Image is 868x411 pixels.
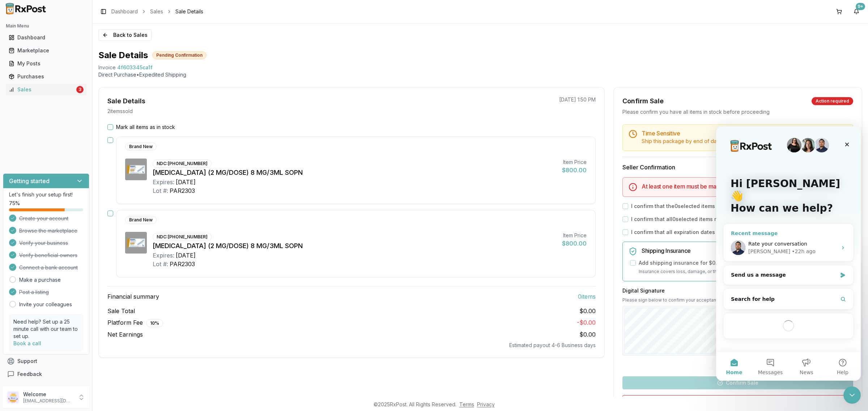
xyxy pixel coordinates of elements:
div: NDC: [PHONE_NUMBER] [153,160,212,168]
span: Feedback [17,371,42,378]
span: Verify your business [19,239,68,247]
span: Verify beneficial owners [19,252,77,259]
a: Marketplace [6,44,86,57]
div: PAR2303 [170,186,195,195]
div: Marketplace [9,47,84,54]
span: Platform Fee [107,318,163,327]
a: Purchases [6,70,86,83]
button: Sales3 [3,84,89,95]
label: Add shipping insurance for $0.00 ( 1.5 % of order value) [639,259,777,267]
div: $800.00 [562,239,587,248]
h2: Main Menu [6,23,86,29]
span: 75 % [9,200,20,207]
iframe: Intercom live chat [716,126,861,381]
p: [DATE] 1:50 PM [559,96,596,103]
div: Item Price [562,159,587,166]
p: Let's finish your setup first! [9,191,83,198]
iframe: Intercom live chat [843,386,861,404]
div: Estimated payout 4-6 Business days [107,342,596,349]
div: Sale Details [107,96,145,106]
a: Privacy [477,401,495,407]
span: Sale Details [175,8,203,15]
div: Item Price [562,232,587,239]
div: Confirm Sale [622,96,664,106]
h3: Digital Signature [622,287,853,294]
p: Welcome [23,391,73,398]
div: Action required [812,97,853,105]
div: [MEDICAL_DATA] (2 MG/DOSE) 8 MG/3ML SOPN [153,241,556,251]
a: Dashboard [6,31,86,44]
div: My Posts [9,60,84,67]
h5: Time Sensitive [642,130,847,136]
label: I confirm that the 0 selected items are in stock and ready to ship [631,203,792,210]
h5: Shipping Insurance [642,248,847,254]
button: Support [3,355,89,368]
div: Dashboard [9,34,84,41]
span: Browse the marketplace [19,227,77,234]
span: Financial summary [107,292,159,301]
h1: Sale Details [98,49,148,61]
h3: Seller Confirmation [622,163,853,172]
button: Feedback [3,368,89,381]
div: Brand New [125,216,157,224]
a: Terms [459,401,474,407]
div: Lot #: [153,260,168,268]
button: Dashboard [3,32,89,43]
label: I confirm that all 0 selected items match the listed condition [631,216,780,223]
button: 9+ [851,6,862,17]
a: Sales [150,8,163,15]
nav: breadcrumb [111,8,203,15]
a: Dashboard [111,8,138,15]
a: My Posts [6,57,86,70]
div: Invoice [98,64,116,71]
div: 10 % [146,319,163,327]
img: RxPost Logo [3,3,49,14]
div: Expires: [153,251,174,260]
span: Create your account [19,215,68,222]
p: Need help? Set up a 25 minute call with our team to set up. [13,318,79,340]
div: 9+ [856,3,865,10]
span: Ship this package by end of day [DATE] . [642,138,739,144]
button: Purchases [3,71,89,82]
div: Expires: [153,178,174,186]
img: Ozempic (2 MG/DOSE) 8 MG/3ML SOPN [125,232,147,254]
div: [DATE] [176,178,196,186]
button: My Posts [3,58,89,69]
div: NDC: [PHONE_NUMBER] [153,233,212,241]
div: $800.00 [562,166,587,174]
span: Net Earnings [107,330,143,339]
h3: Getting started [9,177,50,185]
div: Please confirm you have all items in stock before proceeding [622,108,853,116]
h5: At least one item must be marked as in stock to confirm the sale. [642,183,847,189]
span: Sale Total [107,307,135,315]
div: Lot #: [153,186,168,195]
a: Make a purchase [19,276,61,284]
div: [MEDICAL_DATA] (2 MG/DOSE) 8 MG/3ML SOPN [153,168,556,178]
span: $0.00 [579,331,596,338]
span: 0 item s [578,292,596,301]
label: I confirm that all expiration dates are correct [631,229,744,236]
a: Book a call [13,340,41,346]
p: Insurance covers loss, damage, or theft during transit. [639,268,847,275]
button: Back to Sales [98,29,152,41]
div: PAR2303 [170,260,195,268]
